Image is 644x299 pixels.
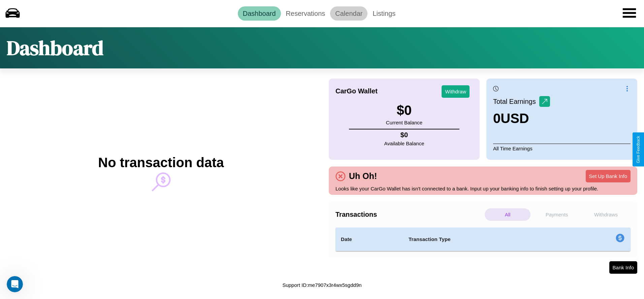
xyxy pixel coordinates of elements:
[367,6,400,21] a: Listings
[346,171,380,181] h4: Uh Oh!
[341,235,398,243] h4: Date
[442,85,470,98] button: Withdraw
[330,6,367,21] a: Calendar
[238,6,281,21] a: Dashboard
[384,131,424,139] h4: $ 0
[534,208,580,221] p: Payments
[386,103,422,118] h3: $ 0
[384,139,424,148] p: Available Balance
[636,136,641,163] div: Give Feedback
[335,184,631,193] p: Looks like your CarGo Wallet has isn't connected to a bank. Input up your banking info to finish ...
[409,235,561,243] h4: Transaction Type
[335,211,483,218] h4: Transactions
[386,118,422,127] p: Current Balance
[335,228,631,251] table: simple table
[485,208,530,221] p: All
[583,208,629,221] p: Withdraws
[586,170,631,182] button: Set Up Bank Info
[609,261,637,274] button: Bank Info
[281,6,330,21] a: Reservations
[493,95,539,108] p: Total Earnings
[493,144,631,153] p: All Time Earnings
[7,34,103,62] h1: Dashboard
[282,280,361,290] p: Support ID: me7907x3r4wx5sgdd9n
[335,87,378,95] h4: CarGo Wallet
[98,155,224,170] h2: No transaction data
[7,276,23,292] iframe: Intercom live chat
[493,111,550,126] h3: 0 USD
